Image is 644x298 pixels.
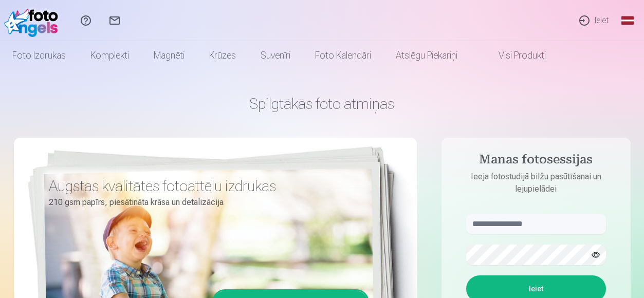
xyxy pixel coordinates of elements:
a: Krūzes [197,41,248,70]
a: Komplekti [78,41,141,70]
p: Ieeja fotostudijā bilžu pasūtīšanai un lejupielādei [456,171,616,195]
img: /fa1 [4,4,63,37]
a: Magnēti [141,41,197,70]
p: 210 gsm papīrs, piesātināta krāsa un detalizācija [49,195,361,210]
a: Visi produkti [470,41,558,70]
a: Foto kalendāri [303,41,383,70]
h3: Augstas kvalitātes fotoattēlu izdrukas [49,177,361,195]
a: Suvenīri [248,41,303,70]
h1: Spilgtākās foto atmiņas [14,95,631,113]
h4: Manas fotosessijas [456,152,616,171]
a: Atslēgu piekariņi [383,41,470,70]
